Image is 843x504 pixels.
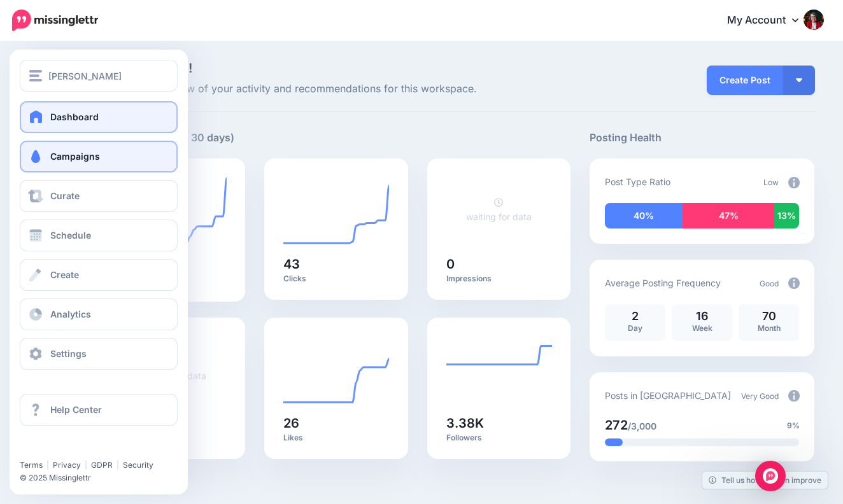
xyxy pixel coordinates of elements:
[20,141,178,172] a: Campaigns
[123,460,153,470] a: Security
[714,5,824,36] a: My Account
[283,417,389,430] h5: 26
[50,404,102,415] span: Help Center
[283,274,389,284] p: Clicks
[760,279,779,288] span: Good
[91,460,113,470] a: GDPR
[446,417,552,430] h5: 3.38K
[763,178,779,187] span: Low
[788,177,800,188] img: info-circle-grey.png
[85,460,87,470] span: |
[20,394,178,426] a: Help Center
[774,203,799,228] div: 13% of your posts in the last 30 days were manually created (i.e. were not from Drip Campaigns or...
[788,277,800,289] img: info-circle-grey.png
[605,438,622,446] div: 9% of your posts in the last 30 days have been from Drip Campaigns
[50,230,91,241] span: Schedule
[46,460,49,470] span: |
[796,78,802,82] img: arrow-down-white.png
[50,111,99,122] span: Dashboard
[12,10,98,31] img: Missinglettr
[20,298,178,330] a: Analytics
[102,81,571,97] span: Here's an overview of your activity and recommendations for this workspace.
[787,419,800,432] span: 9%
[283,433,389,443] p: Likes
[683,203,774,228] div: 47% of your posts in the last 30 days have been from Curated content
[611,311,659,322] p: 2
[20,180,178,212] a: Curate
[628,421,656,431] span: /3,000
[590,130,814,146] h5: Posting Health
[605,417,628,433] span: 272
[702,472,828,489] a: Tell us how we can improve
[50,151,100,162] span: Campaigns
[53,460,81,470] a: Privacy
[755,461,786,491] div: Open Intercom Messenger
[50,269,79,280] span: Create
[20,220,178,251] a: Schedule
[29,70,42,81] img: menu.png
[48,69,122,83] span: [PERSON_NAME]
[117,460,119,470] span: |
[692,323,712,333] span: Week
[283,258,389,270] h5: 43
[20,442,118,454] iframe: Twitter Follow Button
[50,309,91,319] span: Analytics
[20,338,178,370] a: Settings
[446,274,552,284] p: Impressions
[605,174,670,189] p: Post Type Ratio
[678,311,726,322] p: 16
[605,203,683,228] div: 40% of your posts in the last 30 days have been from Drip Campaigns
[20,460,43,470] a: Terms
[788,390,800,402] img: info-circle-grey.png
[628,323,642,333] span: Day
[605,388,731,403] p: Posts in [GEOGRAPHIC_DATA]
[20,472,187,484] li: © 2025 Missinglettr
[446,258,552,270] h5: 0
[20,101,178,133] a: Dashboard
[50,190,80,201] span: Curate
[50,348,87,359] span: Settings
[466,197,532,222] a: waiting for data
[745,311,793,322] p: 70
[605,276,721,290] p: Average Posting Frequency
[758,323,781,333] span: Month
[20,60,178,92] button: [PERSON_NAME]
[741,391,779,401] span: Very Good
[20,259,178,291] a: Create
[446,433,552,443] p: Followers
[707,66,783,95] a: Create Post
